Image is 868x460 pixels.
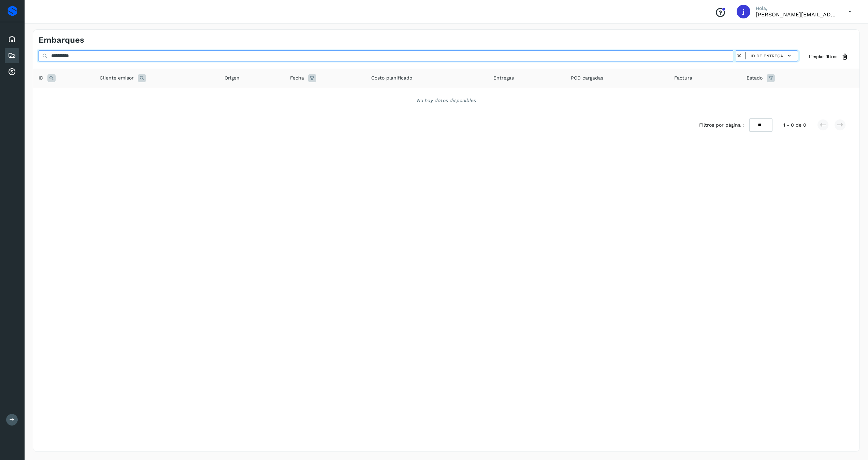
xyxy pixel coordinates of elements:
button: Limpiar filtros [804,51,854,63]
span: Limpiar filtros [809,54,837,60]
span: ID [39,74,43,82]
p: Hola, [756,5,838,11]
span: Filtros por página : [699,121,744,129]
button: ID de entrega [749,51,795,61]
span: ID de entrega [751,53,783,59]
span: Origen [225,74,240,82]
div: Embarques [5,48,19,63]
span: 1 - 0 de 0 [783,121,806,129]
span: Entregas [493,74,514,82]
div: Cuentas por cobrar [5,64,19,80]
span: Estado [747,74,763,82]
span: POD cargadas [571,74,603,82]
span: Fecha [290,74,304,82]
div: Inicio [5,32,19,47]
h4: Embarques [39,35,84,45]
div: No hay datos disponibles [42,97,851,104]
span: Cliente emisor [100,74,134,82]
span: Factura [674,74,692,82]
span: Costo planificado [371,74,412,82]
p: jose.garciag@larmex.com [756,11,838,18]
